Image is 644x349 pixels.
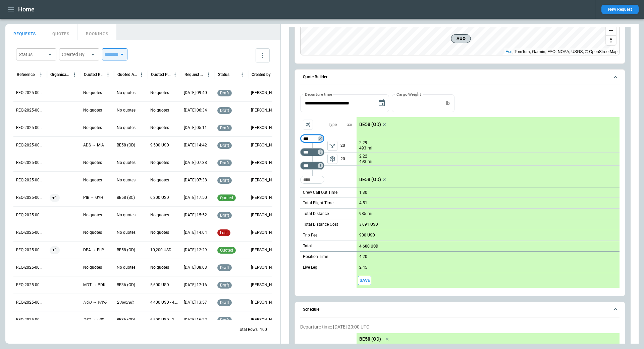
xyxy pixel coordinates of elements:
[327,154,337,164] button: left aligned
[184,72,204,77] div: Request Created At (UTC-05:00)
[359,145,366,151] p: 493
[150,195,169,201] p: 6,300 USD
[219,265,230,270] span: draft
[358,276,371,286] button: Save
[359,233,375,238] p: 900 USD
[78,24,117,40] button: BOOKINGS
[305,91,332,97] label: Departure time
[117,282,135,288] p: BE36 (OD)
[251,177,279,183] p: George O'Bryan
[184,247,207,253] p: 08/22/2025 12:29
[16,90,44,96] p: REQ-2025-000264
[150,230,169,235] p: No quotes
[5,24,44,40] button: REQUESTS
[219,178,230,183] span: draft
[359,140,367,145] p: 2:29
[359,244,378,249] p: 4,600 USD
[219,108,230,113] span: draft
[184,125,207,131] p: 08/27/2025 05:11
[359,265,367,270] p: 2:45
[219,91,230,95] span: draft
[454,35,468,42] span: AUO
[219,143,230,148] span: draft
[303,120,313,130] span: Aircraft selection
[83,195,103,201] p: PIB → GYH
[150,177,169,183] p: No quotes
[184,142,207,148] p: 08/26/2025 14:42
[184,282,207,288] p: 08/19/2025 17:16
[303,200,333,206] p: Total Flight Time
[345,122,352,128] p: Taxi
[368,145,372,151] p: mi
[83,230,102,235] p: No quotes
[252,72,271,77] div: Created by
[300,70,620,85] button: Quote Builder
[117,72,137,77] div: Quoted Aircraft
[271,70,280,79] button: Created by column menu
[219,248,234,253] span: quoted
[16,195,44,201] p: REQ-2025-000258
[83,247,104,253] p: DPA → ELP
[303,244,312,248] h6: Total
[300,94,620,288] div: Quote Builder
[117,212,136,218] p: No quotes
[117,160,136,166] p: No quotes
[251,160,279,166] p: George O'Bryan
[601,5,639,14] button: New Request
[368,211,372,217] p: mi
[359,154,367,159] p: 2:22
[84,72,104,77] div: Quoted Route
[117,90,136,96] p: No quotes
[18,5,35,13] h1: Home
[251,282,279,288] p: Allen Maki
[117,265,136,270] p: No quotes
[359,211,366,216] p: 985
[303,190,337,195] p: Crew Call Out Time
[16,265,44,270] p: REQ-2025-000254
[184,177,207,183] p: 08/26/2025 07:38
[184,90,207,96] p: 08/29/2025 09:40
[117,230,136,235] p: No quotes
[505,49,513,54] a: Esri
[340,152,357,165] p: 20
[150,265,169,270] p: No quotes
[251,142,279,148] p: Allen Maki
[327,154,337,164] span: Type of sector
[327,141,337,151] span: Type of sector
[606,26,616,35] button: Zoom out
[340,139,357,152] p: 20
[150,282,169,288] p: 5,600 USD
[238,327,259,333] p: Total Rows:
[219,283,230,288] span: draft
[251,125,279,131] p: George O'Bryan
[50,72,70,77] div: Organisation
[16,300,44,305] p: REQ-2025-000252
[150,107,169,113] p: No quotes
[184,160,207,166] p: 08/26/2025 07:38
[300,176,324,184] div: Too short
[251,230,279,235] p: Ben Gundermann
[16,142,44,148] p: REQ-2025-000261
[357,117,620,288] div: scrollable content
[150,247,171,253] p: 10,200 USD
[303,232,317,238] p: Trip Fee
[368,159,372,165] p: mi
[606,35,616,45] button: Reset bearing to north
[303,307,319,312] h6: Schedule
[83,265,102,270] p: No quotes
[303,75,327,79] h6: Quote Builder
[184,212,207,218] p: 08/22/2025 15:52
[50,242,60,259] span: +1
[300,302,620,317] button: Schedule
[16,247,44,253] p: REQ-2025-000255
[37,70,45,79] button: Reference column menu
[83,212,102,218] p: No quotes
[171,70,179,79] button: Quoted Price column menu
[83,107,102,113] p: No quotes
[251,107,279,113] p: George O'Bryan
[300,162,324,170] div: Not found
[117,177,136,183] p: No quotes
[83,177,102,183] p: No quotes
[150,300,178,305] p: 4,400 USD - 4,900 USD
[117,247,135,253] p: BE58 (OD)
